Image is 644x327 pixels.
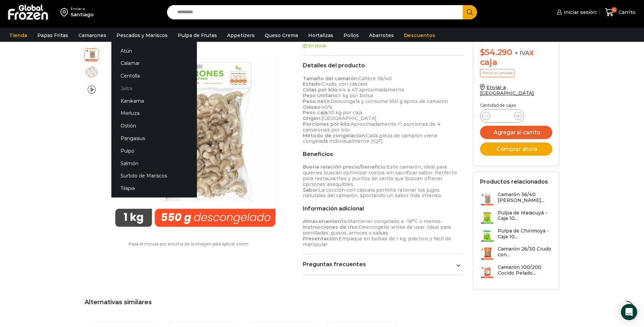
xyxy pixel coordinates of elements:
[480,210,553,225] a: Pulpa de Maracuyá - Caja 10...
[85,298,152,306] span: Alternativas similares
[102,48,289,235] div: 1 / 3
[480,47,485,57] span: $
[113,29,171,42] a: Pescados y Mariscos
[480,126,553,139] button: Agregar al carrito
[480,48,553,67] div: x caja
[498,228,553,240] h3: Pulpa de Chirimoya - Caja 10...
[303,98,331,104] strong: Peso neto:
[303,75,358,82] strong: Tamaño del camarón:
[555,5,596,19] a: Iniciar sesión
[111,182,197,195] a: Tilapia
[303,104,321,110] strong: Glaseo:
[617,9,636,16] span: Carrito
[111,144,197,157] a: Pulpo
[303,81,322,87] strong: Estado:
[611,7,617,13] span: 0
[305,29,337,42] a: Hortalizas
[340,29,362,42] a: Pollos
[111,170,197,182] a: Surtido de Mariscos
[480,178,548,185] h2: Productos relacionados
[303,87,338,93] strong: Colas por kilo:
[303,187,319,193] strong: Sabor:
[515,50,530,56] span: + IVA
[303,236,339,242] strong: Presentación:
[303,205,463,212] h2: Información adicional
[480,246,553,261] a: Camarón 26/30 Crudo con...
[111,94,197,107] a: Kanikama
[303,121,351,127] strong: Porciones por kilo:
[111,157,197,170] a: Salmón
[6,29,31,42] a: Tienda
[34,29,72,42] a: Papas Fritas
[366,29,397,42] a: Abarrotes
[303,219,463,247] p: Mantener congelado a -18°C o menos. Descongelar antes de usar. Ideal para parrilladas, guisos, ar...
[303,76,463,144] p: Calibre 36/40 Crudo, con cáscara 44 a 47 aproximadamente 1 kg por bolsa Descongela y consume 550 ...
[111,120,197,132] a: Ostión
[303,133,366,139] strong: Método de congelación:
[480,192,553,206] a: Camarón 36/40 [PERSON_NAME]...
[303,218,348,224] strong: Almacenamiento:
[224,29,258,42] a: Appetizers
[60,6,71,18] img: address-field-icon.svg
[480,228,553,243] a: Pulpa de Chirimoya - Caja 10...
[75,29,110,42] a: Camarones
[111,45,197,57] a: Atún
[111,132,197,145] a: Pangasius
[111,57,197,70] a: Calamar
[303,224,358,230] strong: Instrucciones de Uso:
[71,11,94,18] div: Santiago
[480,264,553,279] a: Camarón 100/200 Cocido Pelado...
[303,151,463,157] h2: Beneficios
[303,92,339,99] strong: Peso Unitario:
[71,6,94,11] div: Enviar a
[303,164,463,199] p: Este camarón, ideal para quienes buscan optimizar costos sin sacrificar sabor. Perfecto para rest...
[85,48,98,61] span: Camarón 36/40 RHLSO Bronze
[85,242,293,246] p: Pasa el mouse por encima de la imagen para aplicar zoom
[401,29,439,42] a: Descuentos
[111,107,197,120] a: Merluza
[303,44,463,48] p: En stock
[480,84,534,96] a: Enviar a [GEOGRAPHIC_DATA]
[102,48,289,235] img: Camarón 36/40 RHLSO Bronze
[111,70,197,82] a: Centolla
[480,142,553,156] button: Comprar ahora
[463,5,477,19] button: Search button
[303,164,387,170] strong: Buena relación precio/beneficio:
[621,304,637,320] div: Open Intercom Messenger
[303,109,329,116] strong: Peso caja:
[111,82,197,94] a: Jaiba
[562,9,596,16] span: Iniciar sesión
[303,115,321,121] strong: Origen:
[261,29,301,42] a: Queso Crema
[303,62,463,69] h2: Detalles del producto
[498,192,553,203] h3: Camarón 36/40 [PERSON_NAME]...
[603,4,637,20] a: 0 Carrito
[480,69,514,77] p: Precio al contado
[498,264,553,276] h3: Camarón 100/200 Cocido Pelado...
[480,103,553,108] p: Cantidad de cajas
[496,111,509,121] input: Product quantity
[498,210,553,222] h3: Pulpa de Maracuyá - Caja 10...
[174,29,220,42] a: Pulpa de Frutas
[303,261,463,268] a: Preguntas frecuentes
[498,246,553,258] h3: Camarón 26/30 Crudo con...
[480,47,512,57] bdi: 54.290
[85,65,98,79] span: 36:40 con cascara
